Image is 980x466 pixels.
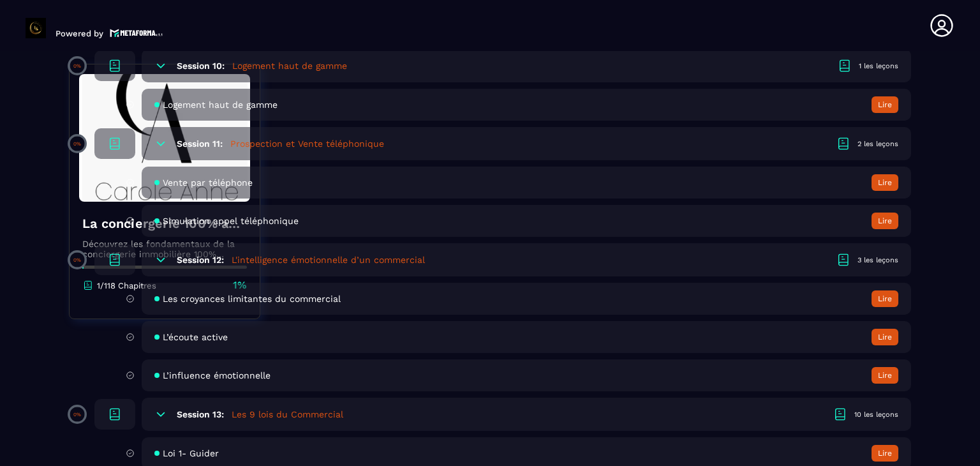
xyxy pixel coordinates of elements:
h5: Prospection et Vente téléphonique [230,137,384,150]
h5: L'intelligence émotionnelle d’un commercial [232,253,425,266]
span: Loi 1- Guider [163,448,219,458]
img: logo-branding [26,18,46,38]
span: Logement haut de gamme [163,100,278,110]
p: Powered by [56,29,103,38]
button: Lire [872,213,898,229]
button: Lire [872,174,898,191]
h5: Logement haut de gamme [232,59,347,72]
p: 1/118 Chapitres [97,281,156,290]
button: Lire [872,290,898,307]
img: logo [110,27,163,38]
h4: La conciergerie 100% automatisée [82,214,247,232]
span: L’influence émotionnelle [163,370,271,380]
div: 1 les leçons [859,61,898,71]
h6: Session 12: [177,255,224,265]
span: Vente par téléphone [163,177,253,188]
button: Lire [872,329,898,345]
span: Les croyances limitantes du commercial [163,294,341,304]
div: 3 les leçons [857,255,898,265]
span: Simulation appel téléphonique [163,216,299,226]
p: 1% [233,278,247,292]
h6: Session 13: [177,409,224,419]
div: 10 les leçons [854,410,898,419]
h6: Session 10: [177,61,225,71]
button: Lire [872,96,898,113]
p: Découvrez les fondamentaux de la conciergerie immobilière 100% automatisée. Cette formation est c... [82,239,247,259]
p: 0% [73,257,81,263]
div: 2 les leçons [857,139,898,149]
span: L’écoute active [163,332,228,342]
p: 0% [73,63,81,69]
h6: Session 11: [177,139,223,149]
button: Lire [872,367,898,384]
p: 0% [73,412,81,417]
h5: Les 9 lois du Commercial [232,408,343,421]
p: 0% [73,141,81,147]
button: Lire [872,445,898,462]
